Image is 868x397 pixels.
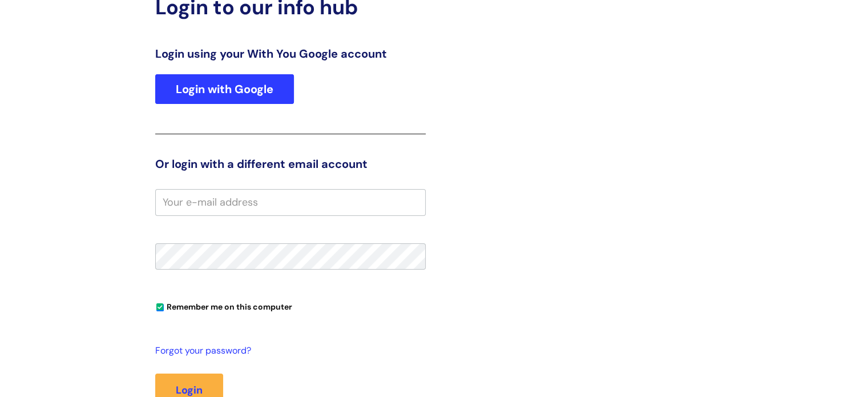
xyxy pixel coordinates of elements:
[155,343,420,359] a: Forgot your password?
[155,157,426,171] h3: Or login with a different email account
[155,47,426,61] h3: Login using your With You Google account
[156,304,164,311] input: Remember me on this computer
[155,297,426,315] div: You can uncheck this option if you're logging in from a shared device
[155,74,294,104] a: Login with Google
[155,299,292,312] label: Remember me on this computer
[155,189,426,215] input: Your e-mail address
